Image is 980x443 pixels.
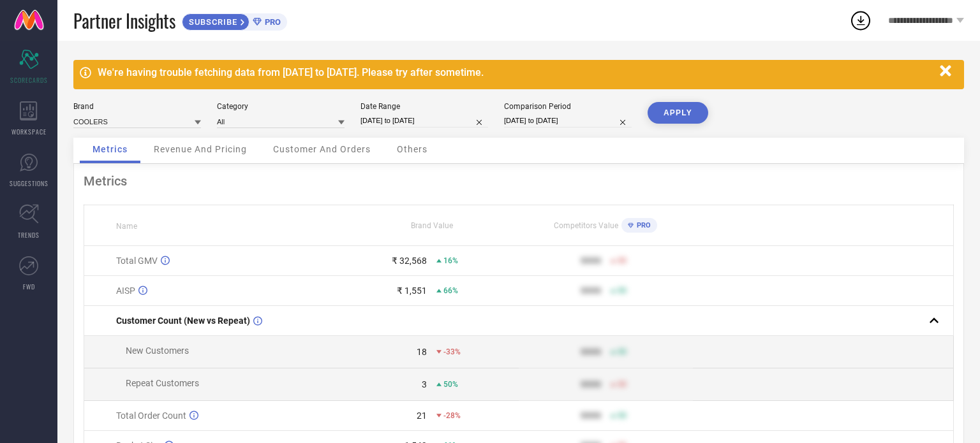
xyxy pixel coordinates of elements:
[581,347,601,357] div: 9999
[618,256,627,265] span: 50
[11,127,47,136] span: WORKSPACE
[273,144,371,154] span: Customer And Orders
[116,316,250,326] span: Customer Count (New vs Repeat)
[126,378,199,388] span: Repeat Customers
[10,75,48,85] span: SCORECARDS
[360,114,488,127] input: Select date range
[397,144,427,154] span: Others
[262,17,281,27] span: PRO
[182,10,287,31] a: SUBSCRIBEPRO
[84,173,954,189] div: Metrics
[618,411,627,420] span: 50
[422,379,427,389] div: 3
[849,9,872,32] div: Open download list
[93,144,128,154] span: Metrics
[618,286,627,295] span: 50
[417,410,427,421] div: 21
[443,256,458,265] span: 16%
[443,347,461,356] span: -33%
[116,410,186,421] span: Total Order Count
[18,230,40,240] span: TRENDS
[116,286,135,296] span: AISP
[504,114,632,127] input: Select comparison period
[618,347,627,356] span: 50
[10,178,48,188] span: SUGGESTIONS
[116,256,158,266] span: Total GMV
[581,410,601,421] div: 9999
[443,411,461,420] span: -28%
[126,345,189,356] span: New Customers
[154,144,247,154] span: Revenue And Pricing
[618,380,627,389] span: 50
[116,222,137,231] span: Name
[554,221,618,230] span: Competitors Value
[443,380,458,389] span: 50%
[443,286,458,295] span: 66%
[73,8,175,34] span: Partner Insights
[581,286,601,296] div: 9999
[411,221,453,230] span: Brand Value
[23,282,35,291] span: FWD
[392,256,427,266] div: ₹ 32,568
[397,286,427,296] div: ₹ 1,551
[581,379,601,389] div: 9999
[648,102,708,124] button: APPLY
[217,102,345,111] div: Category
[634,221,651,229] span: PRO
[504,102,632,111] div: Comparison Period
[581,256,601,266] div: 9999
[98,66,933,78] div: We're having trouble fetching data from [DATE] to [DATE]. Please try after sometime.
[360,102,488,111] div: Date Range
[73,102,201,111] div: Brand
[182,17,241,27] span: SUBSCRIBE
[417,347,427,357] div: 18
